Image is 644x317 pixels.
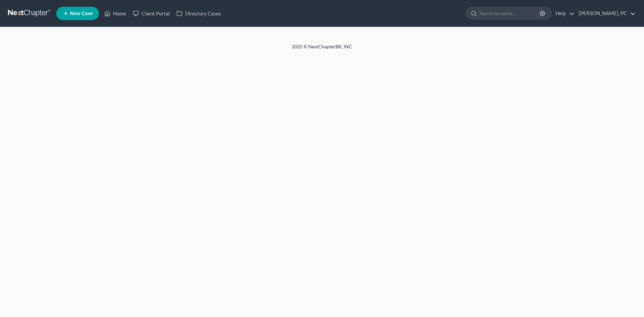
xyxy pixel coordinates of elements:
input: Search by name... [479,7,541,19]
a: [PERSON_NAME], PC [575,7,636,19]
span: New Case [70,11,93,16]
a: Directory Cases [173,7,224,19]
a: Client Portal [129,7,173,19]
a: Help [552,7,575,19]
div: 2025 © NextChapterBK, INC [131,43,513,55]
a: Home [101,7,129,19]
